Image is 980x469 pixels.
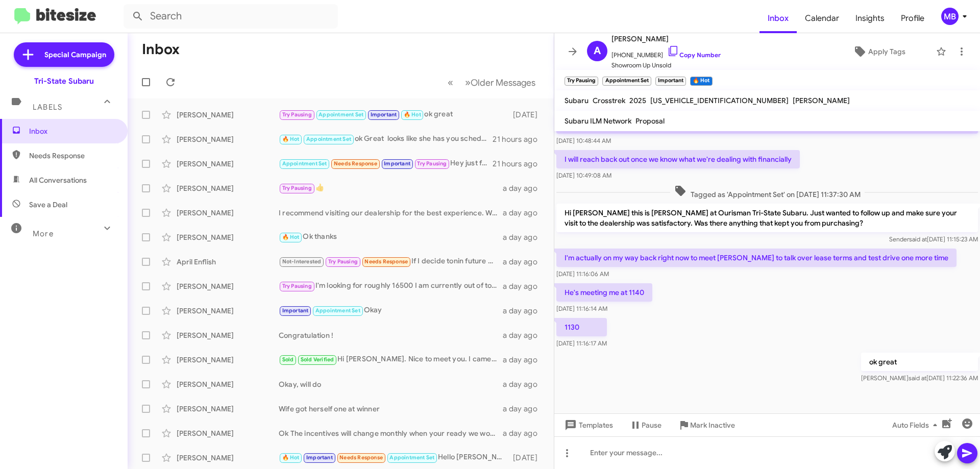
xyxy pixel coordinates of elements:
[34,76,94,86] div: Tri-State Subaru
[556,150,800,168] p: I will reach back out once we know what we're dealing with financially
[503,428,546,438] div: a day ago
[282,136,300,142] span: 🔥 Hot
[621,416,670,434] button: Pause
[556,137,611,144] span: [DATE] 10:48:44 AM
[884,416,949,434] button: Auto Fields
[556,339,607,347] span: [DATE] 11:16:17 AM
[282,307,309,314] span: Important
[602,77,651,86] small: Appointment Set
[177,330,279,340] div: [PERSON_NAME]
[306,136,351,142] span: Appointment Set
[611,60,721,70] span: Showroom Up Unsold
[177,183,279,193] div: [PERSON_NAME]
[508,110,546,120] div: [DATE]
[177,355,279,365] div: [PERSON_NAME]
[279,208,503,218] div: I recommend visiting our dealership for the best experience. Would you like to schedule an appoin...
[33,103,62,112] span: Labels
[177,134,279,144] div: [PERSON_NAME]
[177,306,279,316] div: [PERSON_NAME]
[941,8,959,25] div: MB
[279,182,503,194] div: 👍
[471,77,535,88] span: Older Messages
[503,208,546,218] div: a day ago
[282,283,312,289] span: Try Pausing
[371,111,397,118] span: Important
[177,110,279,120] div: [PERSON_NAME]
[389,454,434,461] span: Appointment Set
[503,306,546,316] div: a day ago
[556,283,652,302] p: He's meeting me at 1140
[282,356,294,363] span: Sold
[442,72,542,93] nav: Page navigation example
[861,374,978,382] span: [PERSON_NAME] [DATE] 11:22:36 AM
[177,428,279,438] div: [PERSON_NAME]
[177,281,279,291] div: [PERSON_NAME]
[493,159,546,169] div: 21 hours ago
[909,374,926,382] span: said at
[177,232,279,242] div: [PERSON_NAME]
[670,416,743,434] button: Mark Inactive
[690,77,712,86] small: 🔥 Hot
[279,404,503,414] div: Wife got herself one at winner
[635,116,665,126] span: Proposal
[565,96,589,105] span: Subaru
[29,175,87,185] span: All Conversations
[14,42,114,67] a: Special Campaign
[279,379,503,389] div: Okay, will do
[556,204,978,232] p: Hi [PERSON_NAME] this is [PERSON_NAME] at Ourisman Tri-State Subaru. Just wanted to follow up and...
[177,159,279,169] div: [PERSON_NAME]
[593,96,625,105] span: Crosstrek
[565,116,631,126] span: Subaru ILM Network
[448,76,453,89] span: «
[465,76,471,89] span: »
[29,151,116,161] span: Needs Response
[124,4,338,29] input: Search
[503,330,546,340] div: a day ago
[339,454,383,461] span: Needs Response
[554,416,621,434] button: Templates
[503,183,546,193] div: a day ago
[282,160,327,167] span: Appointment Set
[279,158,493,169] div: Hey just following up on this
[670,185,865,200] span: Tagged as 'Appointment Set' on [DATE] 11:37:30 AM
[306,454,333,461] span: Important
[459,72,542,93] button: Next
[690,416,735,434] span: Mark Inactive
[503,404,546,414] div: a day ago
[417,160,447,167] span: Try Pausing
[282,258,322,265] span: Not-Interested
[889,235,978,243] span: Sender [DATE] 11:15:23 AM
[279,280,503,292] div: I'm looking for roughly 16500 I am currently out of town at a work event but when I come back I c...
[279,109,508,120] div: ok great
[909,235,927,243] span: said at
[797,4,847,33] a: Calendar
[933,8,969,25] button: MB
[177,257,279,267] div: April Enflish
[279,428,503,438] div: Ok The incentives will change monthly when your ready we would love to earn your business. Did al...
[556,249,957,267] p: I'm actually on my way back right now to meet [PERSON_NAME] to talk over lease terms and test dri...
[556,270,609,278] span: [DATE] 11:16:06 AM
[893,4,933,33] span: Profile
[759,4,797,33] a: Inbox
[279,354,503,365] div: Hi [PERSON_NAME]. Nice to meet you. I came in [DATE] and worked with [PERSON_NAME]. I actually bo...
[826,42,931,61] button: Apply Tags
[611,33,721,45] span: [PERSON_NAME]
[44,50,106,60] span: Special Campaign
[279,305,503,316] div: Okay
[493,134,546,144] div: 21 hours ago
[565,77,598,86] small: Try Pausing
[177,379,279,389] div: [PERSON_NAME]
[177,404,279,414] div: [PERSON_NAME]
[556,305,607,312] span: [DATE] 11:16:14 AM
[364,258,408,265] span: Needs Response
[892,416,941,434] span: Auto Fields
[642,416,661,434] span: Pause
[318,111,363,118] span: Appointment Set
[315,307,360,314] span: Appointment Set
[503,257,546,267] div: a day ago
[279,133,493,145] div: ok Great looks like she has you schedule for [DATE] @10:00am [STREET_ADDRESS]
[177,208,279,218] div: [PERSON_NAME]
[279,330,503,340] div: Congratulation !
[142,41,180,58] h1: Inbox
